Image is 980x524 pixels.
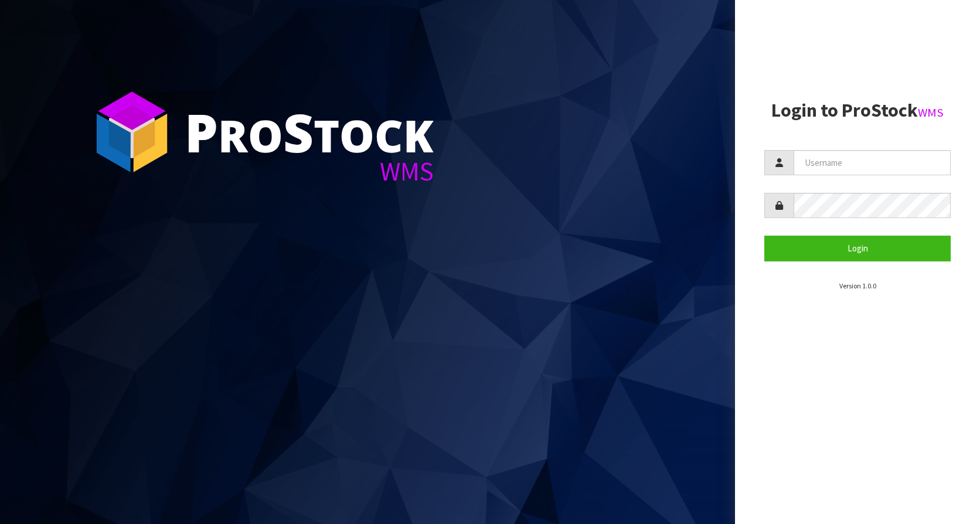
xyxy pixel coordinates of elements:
span: P [185,96,218,168]
h2: Login to ProStock [764,100,951,121]
span: S [283,96,314,168]
div: WMS [185,158,434,185]
small: WMS [918,105,944,120]
img: ProStock Cube [88,88,176,176]
input: Username [794,150,951,175]
small: Version 1.0.0 [839,281,876,290]
button: Login [764,236,951,261]
div: ro tock [185,106,434,158]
